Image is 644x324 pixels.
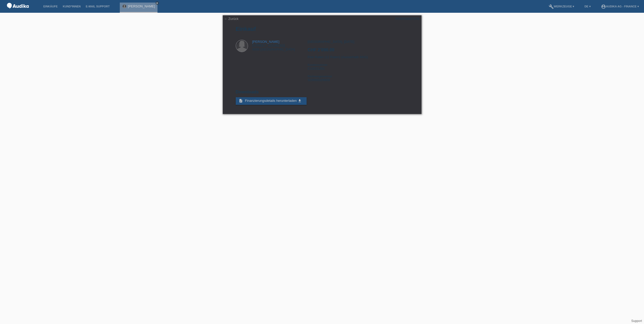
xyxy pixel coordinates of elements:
i: build [549,4,554,9]
a: POS — MF Group [5,10,31,14]
h2: CHF 2'090.00 [308,47,408,55]
a: [PERSON_NAME] [128,4,155,8]
a: DE ▾ [582,5,593,8]
h2: Downloads [236,90,409,97]
a: Support [631,319,642,323]
div: [GEOGRAPHIC_DATA], [DATE] Fixe Raten (12 Raten) (Ausserhalb KKG) C14151261 SOI000326609 [308,40,408,86]
i: get_app [298,99,302,103]
a: account_circleAudika AG - Finance ▾ [598,5,641,8]
a: close [155,1,159,5]
div: [STREET_ADDRESS] 4056 [GEOGRAPHIC_DATA] [252,40,295,51]
a: E-Mail Support [83,5,112,8]
h1: Einkauf [236,26,409,32]
span: Kundennummer [308,63,327,66]
a: Einkäufe [41,5,60,8]
span: Finanzierungsdetails herunterladen [245,99,297,103]
i: account_circle [601,4,606,9]
a: buildWerkzeuge ▾ [546,5,577,8]
a: ← Zurück [224,17,239,21]
span: Rechnungsnummer [308,75,332,78]
i: close [156,2,159,4]
a: Kund*innen [60,5,83,8]
div: POSP00027578 [396,17,419,21]
a: [PERSON_NAME] [252,40,280,44]
i: description [239,99,243,103]
a: description Finanzierungsdetails herunterladen get_app [236,97,307,105]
